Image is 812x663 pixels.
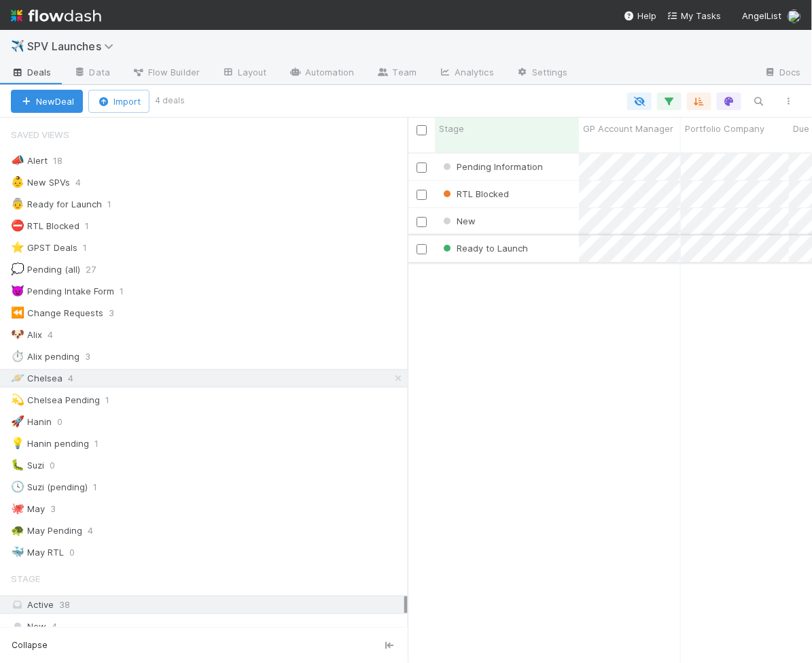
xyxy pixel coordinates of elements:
span: Collapse [12,639,48,651]
span: ⏱️ [11,350,24,362]
div: Alix [11,326,42,343]
span: 🐳 [11,546,24,558]
a: Flow Builder [121,63,211,84]
span: Flow Builder [132,65,200,79]
span: 🐢 [11,524,24,536]
span: New [11,618,46,635]
div: Suzi (pending) [11,479,88,496]
span: 🚀 [11,415,24,427]
a: My Tasks [667,9,721,22]
span: 1 [107,196,125,213]
div: Hanin [11,413,52,430]
div: RTL Blocked [11,218,80,235]
span: 🪐 [11,372,24,384]
span: 💫 [11,394,24,405]
span: 1 [105,392,123,409]
div: Alert [11,152,48,169]
span: 3 [109,305,128,322]
span: 🕓 [11,481,24,492]
input: Toggle All Rows Selected [417,125,427,135]
a: Docs [753,63,812,84]
span: 0 [57,413,76,430]
span: 1 [94,435,112,452]
div: Alix pending [11,348,80,365]
span: Ready to Launch [440,243,528,254]
div: Suzi [11,457,44,474]
span: AngelList [743,10,782,21]
div: May RTL [11,544,64,561]
span: 1 [93,479,111,496]
span: Stage [439,122,464,135]
span: 🐶 [11,328,24,340]
span: 🐛 [11,459,24,471]
img: avatar_aa70801e-8de5-4477-ab9d-eb7c67de69c1.png [788,10,801,23]
span: 3 [85,348,104,365]
span: Saved Views [11,121,69,148]
span: SPV Launches [27,39,120,53]
div: Change Requests [11,305,103,322]
div: Pending Intake Form [11,283,114,300]
div: RTL Blocked [440,187,509,201]
div: GPST Deals [11,239,77,256]
small: 4 deals [155,95,185,107]
span: 38 [59,599,70,610]
div: New [440,214,476,228]
span: ✈️ [11,40,24,52]
span: 👿 [11,285,24,296]
button: NewDeal [11,90,83,113]
span: 📣 [11,154,24,166]
input: Toggle Row Selected [417,163,427,173]
a: Settings [505,63,579,84]
span: ⏪ [11,307,24,318]
div: Hanin pending [11,435,89,452]
span: GP Account Manager [583,122,673,135]
button: Import [88,90,149,113]
div: Chelsea Pending [11,392,100,409]
span: 0 [50,457,69,474]
img: logo-inverted-e16ddd16eac7371096b0.svg [11,4,101,27]
span: 1 [83,239,101,256]
span: ⭐ [11,241,24,253]
span: 18 [53,152,76,169]
div: May [11,500,45,517]
span: 💡 [11,437,24,449]
div: New SPVs [11,174,70,191]
div: Ready for Launch [11,196,102,213]
div: Ready to Launch [440,241,528,255]
span: ⛔ [11,220,24,231]
span: Stage [11,565,40,592]
span: 1 [85,218,103,235]
div: May Pending [11,522,82,539]
input: Toggle Row Selected [417,190,427,200]
input: Toggle Row Selected [417,244,427,254]
span: 👵 [11,198,24,209]
span: 👶 [11,176,24,188]
span: Deals [11,65,52,79]
span: 0 [69,544,88,561]
span: Portfolio Company [685,122,764,135]
div: Active [11,596,404,613]
span: 🐙 [11,503,24,514]
a: Layout [211,63,278,84]
span: Pending Information [440,161,543,172]
span: 4 [48,326,67,343]
div: Pending Information [440,160,543,173]
span: 4 [75,174,94,191]
a: Analytics [427,63,505,84]
span: 3 [50,500,69,517]
span: 4 [68,370,87,387]
span: RTL Blocked [440,188,509,199]
span: My Tasks [667,10,721,21]
a: Data [63,63,121,84]
a: Team [366,63,427,84]
span: 27 [86,261,109,278]
div: Pending (all) [11,261,80,278]
span: 4 [88,522,107,539]
span: 4 [52,618,57,635]
a: Automation [278,63,366,84]
span: New [440,216,476,226]
span: 💭 [11,263,24,275]
div: Chelsea [11,370,63,387]
div: Help [624,9,656,22]
span: 1 [120,283,137,300]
